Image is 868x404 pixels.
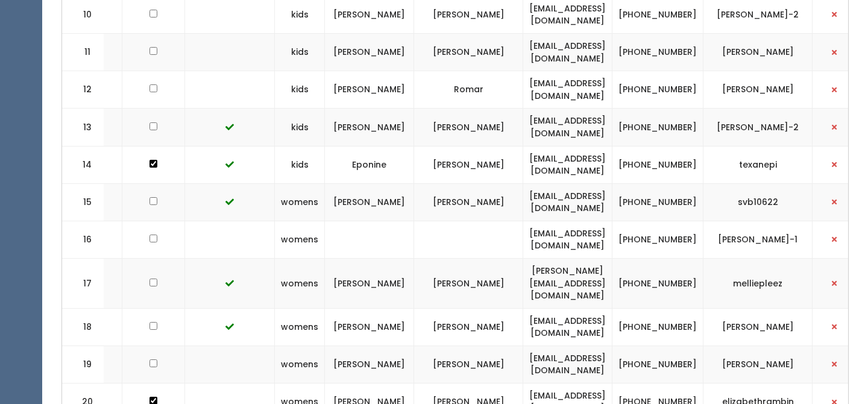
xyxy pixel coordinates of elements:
[325,258,414,308] td: [PERSON_NAME]
[703,71,813,109] td: [PERSON_NAME]
[275,258,325,308] td: womens
[703,308,813,346] td: [PERSON_NAME]
[325,146,414,183] td: Eponine
[612,308,703,346] td: [PHONE_NUMBER]
[325,183,414,221] td: [PERSON_NAME]
[414,258,523,308] td: [PERSON_NAME]
[62,109,104,146] td: 13
[62,71,104,109] td: 12
[523,146,612,183] td: [EMAIL_ADDRESS][DOMAIN_NAME]
[62,221,104,258] td: 16
[275,346,325,383] td: womens
[703,183,813,221] td: svb10622
[523,183,612,221] td: [EMAIL_ADDRESS][DOMAIN_NAME]
[414,346,523,383] td: [PERSON_NAME]
[703,146,813,183] td: texanepi
[275,183,325,221] td: womens
[703,346,813,383] td: [PERSON_NAME]
[703,221,813,258] td: [PERSON_NAME]-1
[62,346,104,383] td: 19
[612,146,703,183] td: [PHONE_NUMBER]
[523,34,612,71] td: [EMAIL_ADDRESS][DOMAIN_NAME]
[275,308,325,346] td: womens
[523,258,612,308] td: [PERSON_NAME][EMAIL_ADDRESS][DOMAIN_NAME]
[275,34,325,71] td: kids
[275,221,325,258] td: womens
[612,346,703,383] td: [PHONE_NUMBER]
[414,71,523,109] td: Romar
[612,71,703,109] td: [PHONE_NUMBER]
[414,109,523,146] td: [PERSON_NAME]
[703,34,813,71] td: [PERSON_NAME]
[414,34,523,71] td: [PERSON_NAME]
[62,34,104,71] td: 11
[612,258,703,308] td: [PHONE_NUMBER]
[325,109,414,146] td: [PERSON_NAME]
[703,258,813,308] td: melliepleez
[612,183,703,221] td: [PHONE_NUMBER]
[523,346,612,383] td: [EMAIL_ADDRESS][DOMAIN_NAME]
[62,146,104,183] td: 14
[275,109,325,146] td: kids
[325,308,414,346] td: [PERSON_NAME]
[523,308,612,346] td: [EMAIL_ADDRESS][DOMAIN_NAME]
[325,346,414,383] td: [PERSON_NAME]
[275,146,325,183] td: kids
[275,71,325,109] td: kids
[612,34,703,71] td: [PHONE_NUMBER]
[62,308,104,346] td: 18
[523,221,612,258] td: [EMAIL_ADDRESS][DOMAIN_NAME]
[612,221,703,258] td: [PHONE_NUMBER]
[612,109,703,146] td: [PHONE_NUMBER]
[523,71,612,109] td: [EMAIL_ADDRESS][DOMAIN_NAME]
[703,109,813,146] td: [PERSON_NAME]-2
[414,183,523,221] td: [PERSON_NAME]
[523,109,612,146] td: [EMAIL_ADDRESS][DOMAIN_NAME]
[62,183,104,221] td: 15
[414,146,523,183] td: [PERSON_NAME]
[62,258,104,308] td: 17
[325,34,414,71] td: [PERSON_NAME]
[414,308,523,346] td: [PERSON_NAME]
[325,71,414,109] td: [PERSON_NAME]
